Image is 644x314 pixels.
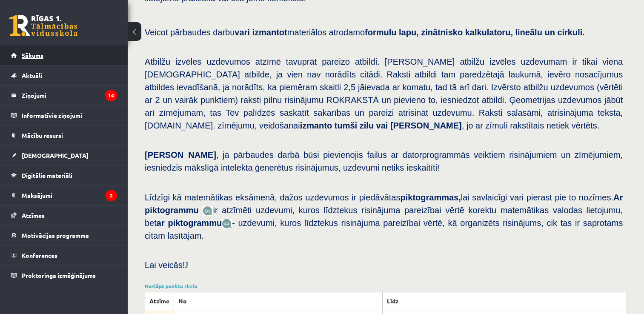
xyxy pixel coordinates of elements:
a: Noslēpt punktu skalu [145,283,197,289]
span: Atbilžu izvēles uzdevumos atzīmē tavuprāt pareizo atbildi. [PERSON_NAME] atbilžu izvēles uzdevuma... [145,57,623,130]
span: Aktuāli [22,71,42,79]
legend: Maksājumi [22,186,117,205]
span: Proktoringa izmēģinājums [22,271,96,279]
a: Atzīmes [11,206,117,225]
a: Digitālie materiāli [11,166,117,185]
b: vari izmantot [235,28,287,37]
b: formulu lapu, zinātnisko kalkulatoru, lineālu un cirkuli. [365,28,585,37]
th: Līdz [383,292,627,310]
a: Proktoringa izmēģinājums [11,265,117,285]
a: Informatīvie ziņojumi [11,106,117,125]
span: [PERSON_NAME] [145,150,216,160]
img: wKvN42sLe3LLwAAAABJRU5ErkJggg== [222,219,232,228]
i: 14 [105,90,117,101]
span: Līdzīgi kā matemātikas eksāmenā, dažos uzdevumos ir piedāvātas lai savlaicīgi vari pierast pie to... [145,193,623,215]
th: No [174,292,383,310]
a: Motivācijas programma [11,226,117,245]
a: Mācību resursi [11,126,117,145]
b: tumši zilu vai [PERSON_NAME] [335,121,462,130]
b: izmanto [300,121,332,130]
span: , ja pārbaudes darbā būsi pievienojis failus ar datorprogrammās veiktiem risinājumiem un zīmējumi... [145,150,623,172]
span: - uzdevumi, kuros līdztekus risinājuma pareizībai vērtē, kā organizēts risinājums, cik tas ir sap... [145,218,623,240]
a: Rīgas 1. Tālmācības vidusskola [9,15,77,36]
span: Mācību resursi [22,131,63,139]
span: Atzīmes [22,211,45,219]
span: Sākums [22,51,43,59]
b: Ar piktogrammu [145,193,623,215]
span: Veicot pārbaudes darbu materiālos atrodamo [145,28,585,37]
legend: Ziņojumi [22,86,117,105]
body: Rich Text Editor, wiswyg-editor-user-answer-47433986434160 [9,9,341,17]
a: Aktuāli [11,66,117,85]
span: ir atzīmēti uzdevumi, kuros līdztekus risinājuma pareizībai vērtē korektu matemātikas valodas lie... [145,206,623,228]
b: ar piktogrammu [157,218,222,228]
span: Digitālie materiāli [22,171,72,179]
span: J [185,260,189,270]
a: Maksājumi2 [11,186,117,205]
span: [DEMOGRAPHIC_DATA] [22,151,89,159]
span: Lai veicās! [145,260,185,270]
b: piktogrammas, [400,193,461,202]
a: [DEMOGRAPHIC_DATA] [11,146,117,165]
a: Sākums [11,46,117,65]
span: Motivācijas programma [22,231,89,239]
i: 2 [106,190,117,201]
th: Atzīme [145,292,174,310]
legend: Informatīvie ziņojumi [22,106,117,125]
a: Ziņojumi14 [11,86,117,105]
a: Konferences [11,245,117,265]
img: JfuEzvunn4EvwAAAAASUVORK5CYII= [203,206,213,216]
span: Konferences [22,251,57,259]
